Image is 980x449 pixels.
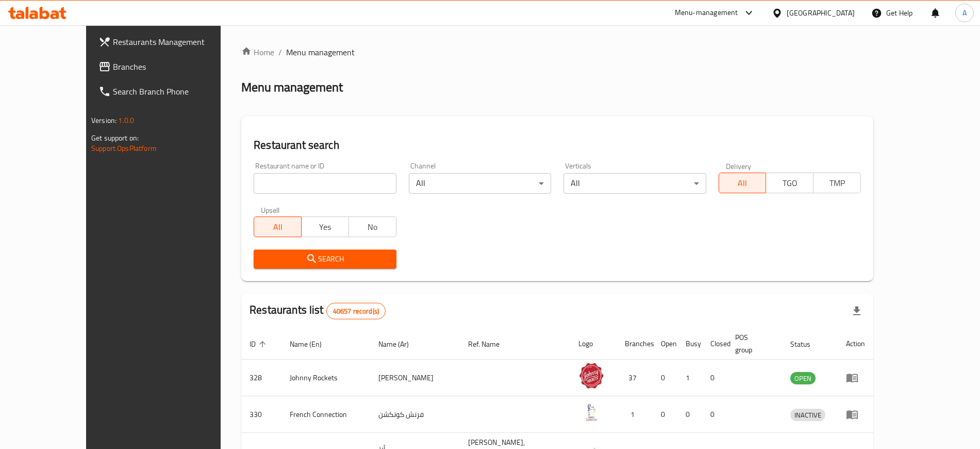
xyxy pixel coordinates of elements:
td: 330 [241,396,281,433]
span: All [723,176,762,191]
div: INACTIVE [790,409,825,421]
td: 0 [653,396,677,433]
span: ID [250,338,269,350]
a: Support.OpsPlatform [91,142,157,155]
h2: Restaurants list [250,302,386,319]
button: TGO [766,173,813,193]
td: 0 [653,360,677,396]
td: 37 [617,360,653,396]
button: TMP [813,173,861,193]
span: Menu management [286,46,355,58]
div: All [409,173,551,194]
img: French Connection [578,399,604,425]
span: Search Branch Phone [113,85,241,98]
a: Search Branch Phone [90,79,250,104]
th: Open [653,328,677,360]
span: TMP [818,176,857,191]
a: Branches [90,54,250,79]
div: OPEN [790,372,816,384]
span: Name (En) [290,338,335,350]
button: All [719,173,767,193]
nav: breadcrumb [241,46,873,58]
span: 1.0.0 [118,114,134,127]
a: Home [241,46,274,58]
span: A [962,7,967,19]
th: Closed [702,328,727,360]
td: Johnny Rockets [281,360,370,396]
button: No [348,216,396,237]
li: / [278,46,282,58]
div: Menu [846,408,865,421]
td: French Connection [281,396,370,433]
span: All [258,220,297,235]
span: Ref. Name [468,338,513,350]
span: Get support on: [91,131,139,145]
span: POS group [735,331,770,356]
th: Logo [570,328,617,360]
span: No [353,220,392,235]
img: Johnny Rockets [578,363,604,389]
label: Upsell [261,206,280,213]
h2: Menu management [241,79,343,96]
th: Branches [617,328,653,360]
input: Search for restaurant name or ID.. [254,173,396,194]
td: 328 [241,360,281,396]
td: 1 [617,396,653,433]
td: 0 [702,360,727,396]
td: 0 [677,396,702,433]
div: Export file [844,299,869,323]
span: Status [790,338,824,350]
th: Action [838,328,873,360]
button: Search [254,250,396,269]
td: [PERSON_NAME] [370,360,460,396]
span: Yes [306,220,345,235]
button: Yes [301,216,349,237]
label: Delivery [726,162,752,169]
span: Name (Ar) [378,338,422,350]
td: 0 [702,396,727,433]
span: Version: [91,114,117,127]
div: Total records count [326,303,386,319]
span: OPEN [790,373,816,384]
a: Restaurants Management [90,29,250,54]
h2: Restaurant search [254,137,861,153]
div: Menu-management [675,7,738,19]
button: All [254,216,302,237]
div: Menu [846,371,865,384]
td: فرنش كونكشن [370,396,460,433]
span: Branches [113,60,241,73]
div: All [563,173,706,194]
span: Restaurants Management [113,36,241,48]
span: 40657 record(s) [327,306,385,316]
span: INACTIVE [790,409,825,421]
span: Search [262,253,388,266]
td: 1 [677,360,702,396]
div: [GEOGRAPHIC_DATA] [787,7,855,19]
span: TGO [770,176,809,191]
th: Busy [677,328,702,360]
